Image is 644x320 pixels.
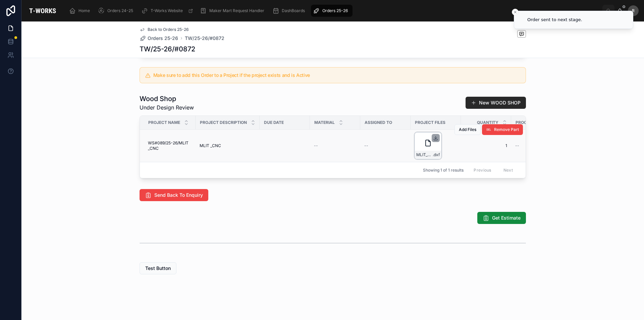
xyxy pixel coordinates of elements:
[148,140,192,151] span: WS#089/25-26/MLIT _CNC
[140,44,195,54] h1: TW/25-26/#0872
[314,120,335,125] span: Material
[27,5,58,16] img: App logo
[365,120,392,125] span: Assigned To
[153,73,520,78] h5: Make sure to add this Order to a Project if the project exists and is Active
[466,97,526,109] button: New WOOD SHOP
[154,192,203,198] span: Send Back To Enquiry
[185,35,224,42] a: TW/25-26/#0872
[140,27,189,32] a: Back to Orders 25-26
[145,265,171,272] span: Test Button
[140,262,176,274] button: Test Button
[632,8,635,13] span: R
[416,152,433,157] span: MLIT_CNC
[465,143,507,148] span: 1
[139,5,197,17] a: T-Works Website
[148,120,180,125] span: Project Name
[477,212,526,224] button: Get Estimate
[67,5,95,17] a: Home
[140,94,194,103] h1: Wood Shop
[459,127,476,132] span: Add Files
[209,8,264,13] span: Maker Mart Request Handler
[415,120,445,125] span: Project Files
[96,5,138,17] a: Orders 24-25
[314,143,318,148] span: --
[151,8,183,13] span: T-Works Website
[482,124,523,135] button: Remove Part
[311,5,353,17] a: Orders 25-26
[140,103,194,111] span: Under Design Review
[515,143,519,148] span: --
[64,3,602,18] div: scrollable content
[423,168,464,173] span: Showing 1 of 1 results
[527,16,582,23] div: Order sent to next stage.
[494,127,519,132] span: Remove Part
[198,5,269,17] a: Maker Mart Request Handler
[512,9,519,15] button: Close toast
[433,152,440,157] span: .dxf
[454,124,481,135] button: Add Files
[140,189,208,201] button: Send Back To Enquiry
[492,215,521,221] span: Get Estimate
[264,120,284,125] span: Due Date
[282,8,305,13] span: DashBoards
[200,120,247,125] span: Project Description
[364,143,368,148] span: --
[322,8,348,13] span: Orders 25-26
[107,8,133,13] span: Orders 24-25
[140,35,178,42] a: Orders 25-26
[148,27,189,32] span: Back to Orders 25-26
[148,35,178,42] span: Orders 25-26
[270,5,310,17] a: DashBoards
[78,8,90,13] span: Home
[200,143,221,148] span: MLIT _CNC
